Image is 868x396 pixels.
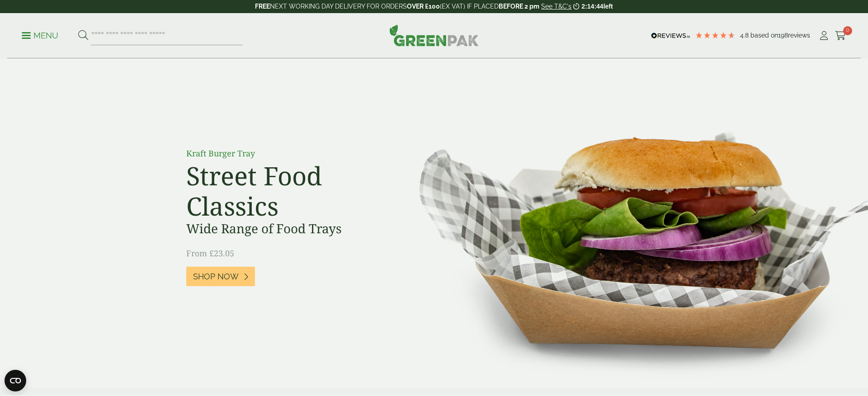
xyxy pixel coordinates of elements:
[818,31,830,40] i: My Account
[186,147,390,160] p: Kraft Burger Tray
[193,272,239,282] span: Shop Now
[788,32,810,39] span: reviews
[740,32,750,39] span: 4.8
[835,31,846,40] i: Cart
[22,30,58,41] p: Menu
[391,59,868,387] img: Street Food Classics
[186,221,390,236] h3: Wide Range of Food Trays
[186,248,234,259] span: From £23.05
[255,3,270,10] strong: FREE
[541,3,571,10] a: See T&C's
[407,3,440,10] strong: OVER £100
[843,26,852,35] span: 0
[499,3,539,10] strong: BEFORE 2 pm
[604,3,613,10] span: left
[695,31,736,39] div: 4.79 Stars
[389,24,479,46] img: GreenPak Supplies
[5,370,26,391] button: Open CMP widget
[581,3,603,10] span: 2:14:44
[186,160,390,221] h2: Street Food Classics
[22,30,58,39] a: Menu
[778,32,788,39] span: 198
[750,32,778,39] span: Based on
[186,267,255,286] a: Shop Now
[651,33,690,39] img: REVIEWS.io
[835,29,846,42] a: 0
